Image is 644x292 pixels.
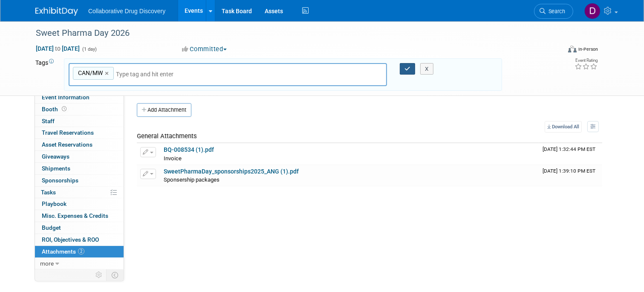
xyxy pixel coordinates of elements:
[164,155,182,162] span: Invoice
[78,248,84,254] span: 2
[107,269,124,280] td: Toggle Event Tabs
[42,212,108,219] span: Misc. Expenses & Credits
[42,118,55,124] span: Staff
[35,7,78,16] img: ExhibitDay
[35,175,124,186] a: Sponsorships
[543,146,595,152] span: Upload Timestamp
[35,104,124,115] a: Booth
[35,139,124,150] a: Asset Reservations
[164,176,219,183] span: Sponsership packages
[92,269,107,280] td: Personalize Event Tab Strip
[35,198,124,210] a: Playbook
[42,129,94,136] span: Travel Reservations
[568,46,577,52] img: Format-Inperson.png
[584,3,601,19] img: Daniel Castro
[42,177,78,184] span: Sponsorships
[137,103,191,117] button: Add Attachment
[35,127,124,139] a: Travel Reservations
[60,106,68,112] span: Booth not reserved yet
[42,106,68,113] span: Booth
[42,165,70,172] span: Shipments
[545,121,582,133] a: Download All
[575,58,598,63] div: Event Rating
[546,8,565,14] span: Search
[42,141,92,148] span: Asset Reservations
[42,153,69,160] span: Giveaways
[35,92,124,103] a: Event Information
[35,163,124,174] a: Shipments
[33,26,550,41] div: Sweet Pharma Day 2026
[164,168,299,175] a: SweetPharmaDay_sponsorships2025_ANG (1).pdf
[42,248,84,255] span: Attachments
[54,45,62,52] span: to
[35,116,124,127] a: Staff
[81,46,97,52] span: (1 day)
[41,189,56,196] span: Tasks
[35,210,124,222] a: Misc. Expenses & Credits
[35,258,124,269] a: more
[35,234,124,246] a: ROI, Objectives & ROO
[105,69,110,78] a: ×
[137,132,197,140] span: General Attachments
[578,46,598,52] div: In-Person
[539,165,602,186] td: Upload Timestamp
[534,4,573,19] a: Search
[76,69,103,77] span: CAN/MW
[42,236,99,243] span: ROI, Objectives & ROO
[179,45,230,54] button: Committed
[42,224,61,231] span: Budget
[42,200,66,207] span: Playbook
[42,94,90,101] span: Event Information
[40,260,54,267] span: more
[88,8,165,14] span: Collaborative Drug Discovery
[116,70,235,78] input: Type tag and hit enter
[539,143,602,165] td: Upload Timestamp
[515,44,598,57] div: Event Format
[164,146,214,153] a: BQ-008534 (1).pdf
[35,222,124,234] a: Budget
[35,187,124,198] a: Tasks
[35,151,124,162] a: Giveaways
[420,63,433,75] button: X
[543,168,595,174] span: Upload Timestamp
[35,246,124,257] a: Attachments2
[35,45,80,52] span: [DATE] [DATE]
[35,58,56,91] td: Tags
